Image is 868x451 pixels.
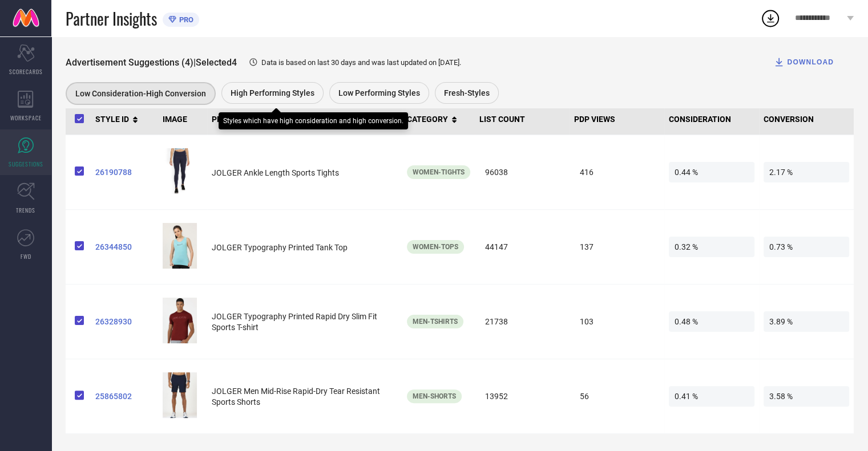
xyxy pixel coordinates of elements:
[212,312,377,332] span: JOLGER Typography Printed Rapid Dry Slim Fit Sports T-shirt
[66,7,157,30] span: Partner Insights
[95,242,154,251] a: 26344850
[196,57,237,68] span: Selected 4
[66,57,193,68] span: Advertisement Suggestions (4)
[95,168,154,177] a: 26190788
[158,103,207,135] th: IMAGE
[413,168,465,176] span: Women-Tights
[574,386,660,407] span: 56
[212,243,348,252] span: JOLGER Typography Printed Tank Top
[759,51,848,74] button: DOWNLOAD
[773,56,834,68] div: DOWNLOAD
[212,168,339,177] span: JOLGER Ankle Length Sports Tights
[413,243,458,251] span: Women-Tops
[759,103,854,135] th: CONVERSION
[574,162,660,182] span: 416
[570,103,664,135] th: PDP VIEWS
[223,117,403,125] div: Styles which have high consideration and high conversion.
[95,392,154,401] a: 25865802
[95,317,154,326] a: 26328930
[413,392,456,400] span: Men-Shorts
[10,113,42,122] span: WORKSPACE
[163,148,197,194] img: 89772574-07c4-4b37-9a5f-7105800b854e1701493507892Leggings1.jpg
[669,162,754,182] span: 0.44 %
[664,103,759,135] th: CONSIDERATION
[9,67,43,76] span: SCORECARDS
[479,386,565,407] span: 13952
[9,160,43,168] span: SUGGESTIONS
[669,386,754,407] span: 0.41 %
[764,162,849,182] span: 2.17 %
[163,298,197,343] img: c9c46d6b-d753-4a06-bc6f-d8d027b5497d1702051989752JOLGERMenMaroonSlimFitT-shirt1.jpg
[163,372,197,418] img: ede3116b-bd35-4fc9-8402-1e7548c428581699699244992JOLGERMenNavyBlueTrainingorGymSportsShorts1.jpg
[475,103,570,135] th: LIST COUNT
[16,206,35,214] span: TRENDS
[176,15,193,24] span: PRO
[212,387,380,407] span: JOLGER Men Mid-Rise Rapid-Dry Tear Resistant Sports Shorts
[669,237,754,257] span: 0.32 %
[574,311,660,332] span: 103
[764,386,849,407] span: 3.58 %
[91,103,158,135] th: STYLE ID
[574,237,660,257] span: 137
[760,8,781,29] div: Open download list
[479,237,565,257] span: 44147
[479,162,565,182] span: 96038
[444,88,490,97] span: Fresh-Styles
[21,252,31,261] span: FWD
[163,223,197,269] img: d0648e9f-d587-4eab-b2b0-6be0ea51cacb1702125398089JOLGERTurquoiseBlueTop1.jpg
[193,57,196,68] span: |
[261,58,461,67] span: Data is based on last 30 days and was last updated on [DATE] .
[75,89,206,98] span: Low Consideration-High Conversion
[764,237,849,257] span: 0.73 %
[402,103,475,135] th: CATEGORY
[338,88,420,97] span: Low Performing Styles
[764,311,849,332] span: 3.89 %
[479,311,565,332] span: 21738
[207,103,402,135] th: PRODUCT NAME
[413,318,458,326] span: Men-Tshirts
[669,311,754,332] span: 0.48 %
[231,88,314,97] span: High Performing Styles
